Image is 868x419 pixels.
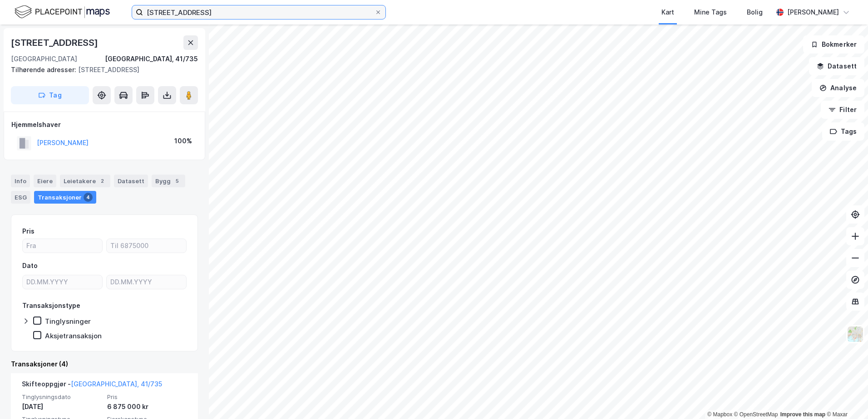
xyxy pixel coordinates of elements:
[809,57,864,75] button: Datasett
[107,393,187,401] span: Pris
[152,175,185,187] div: Bygg
[11,54,77,64] div: [GEOGRAPHIC_DATA]
[98,176,107,185] div: 2
[11,175,30,187] div: Info
[45,331,102,340] div: Aksjetransaksjon
[823,375,868,419] div: Kontrollprogram for chat
[11,359,198,370] div: Transaksjoner (4)
[812,79,864,97] button: Analyse
[22,379,162,393] div: Skifteoppgjør -
[734,411,778,418] a: OpenStreetMap
[174,136,192,146] div: 100%
[11,66,78,73] span: Tilhørende adresser:
[803,35,864,54] button: Bokmerker
[22,260,38,271] div: Dato
[22,300,80,311] div: Transaksjonstype
[22,401,102,412] div: [DATE]
[84,193,93,202] div: 4
[143,5,375,19] input: Søk på adresse, matrikkel, gårdeiere, leietakere eller personer
[747,7,763,18] div: Bolig
[114,175,148,187] div: Datasett
[847,326,864,343] img: Z
[45,317,91,326] div: Tinglysninger
[11,64,191,75] div: [STREET_ADDRESS]
[23,239,102,253] input: Fra
[34,191,96,204] div: Transaksjoner
[11,119,197,130] div: Hjemmelshaver
[173,176,182,185] div: 5
[11,35,100,50] div: [STREET_ADDRESS]
[11,191,30,204] div: ESG
[107,239,186,253] input: Til 6875000
[15,4,110,20] img: logo.f888ab2527a4732fd821a326f86c7f29.svg
[34,175,56,187] div: Eiere
[822,122,864,141] button: Tags
[22,226,35,237] div: Pris
[823,375,868,419] iframe: Chat Widget
[105,54,198,64] div: [GEOGRAPHIC_DATA], 41/735
[661,7,674,18] div: Kart
[694,7,727,18] div: Mine Tags
[107,275,186,289] input: DD.MM.YYYY
[821,101,864,119] button: Filter
[780,411,825,418] a: Improve this map
[107,401,187,412] div: 6 875 000 kr
[71,380,162,388] a: [GEOGRAPHIC_DATA], 41/735
[60,175,110,187] div: Leietakere
[787,7,839,18] div: [PERSON_NAME]
[22,393,102,401] span: Tinglysningsdato
[11,86,89,104] button: Tag
[707,411,732,418] a: Mapbox
[23,275,102,289] input: DD.MM.YYYY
